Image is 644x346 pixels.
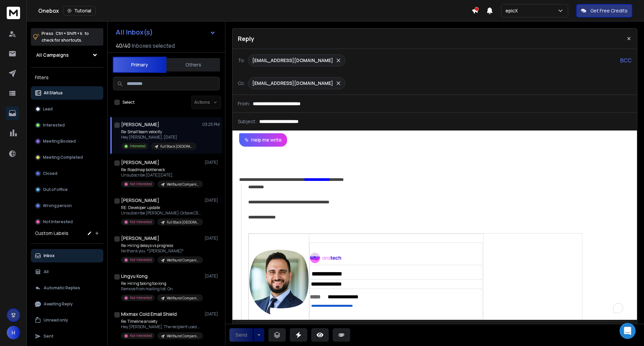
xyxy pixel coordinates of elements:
p: Meeting Booked [43,139,76,144]
p: Unsubscribe [DATE][DATE], [121,172,202,178]
p: Interested [130,144,146,149]
button: Bold (Ctrl+B) [284,323,297,336]
h3: Inboxes selected [132,42,175,50]
p: Get Free Credits [590,7,628,14]
p: Not Interested [130,295,152,300]
button: Primary [113,57,166,73]
button: Signature [384,323,397,336]
p: Not Interested [43,219,73,225]
p: Unsubscribe [PERSON_NAME]-Octave CEO [GEOGRAPHIC_DATA]: [121,210,202,216]
button: Get Free Credits [576,4,632,17]
button: All Status [31,86,103,100]
p: From: [238,100,250,107]
p: Cc: [238,80,245,87]
h3: Filters [31,73,103,82]
button: H [7,326,20,339]
p: All [44,269,49,275]
img: AIorK4yPrpsU51CQtAAiJ7ztV1tOwIGpsLHpavCuVZcDaS1oDmr5Rm7KgNYw5il7OT86l_1c6Rsazp-XDTMZ [249,250,309,314]
h1: [PERSON_NAME] [121,121,159,128]
p: All Status [44,90,63,96]
p: 03:25 PM [202,122,220,127]
button: Unread only [31,313,103,327]
button: More Text [326,323,339,336]
p: Not Interested [130,182,152,187]
p: [DATE] [205,160,220,165]
p: Remove from mailing list. On [121,286,202,292]
h1: All Inbox(s) [116,29,153,36]
h1: Lingyu Kong [121,273,148,280]
p: Meeting Completed [43,155,83,160]
p: RE: Developer update [121,205,202,210]
p: Awaiting Reply [44,301,73,307]
button: All Inbox(s) [110,26,221,39]
button: Out of office [31,183,103,196]
h1: [PERSON_NAME] [121,197,159,204]
p: [EMAIL_ADDRESS][DOMAIN_NAME] [252,57,333,64]
div: Open Intercom Messenger [620,323,636,339]
p: Interested [43,122,65,128]
p: Re: Hiring taking too long [121,281,202,286]
p: Wellfound Companies US Region [167,258,199,263]
p: Not Interested [130,333,152,338]
button: Code View [399,323,412,336]
p: BCC [620,56,632,64]
h3: Custom Labels [35,230,68,237]
p: Re: Timeline anxiety [121,319,202,324]
button: Help me write [239,133,287,147]
img: AIorK4wOBgz1MEet-QLo16tHryEbilFC99WHyxAz5U106_E-qXS4ZbpOntYYB9VFYZ7x5yi62ogZs9aG2Ya- [310,253,342,263]
label: Select [122,100,135,105]
p: Re: Hiring delays vs progress [121,243,202,248]
p: Wellfound Companies US Region [167,182,199,187]
p: Unread only [44,317,68,323]
p: No thank you. *[PERSON_NAME]* [121,248,202,254]
p: Press to check for shortcuts. [42,30,89,44]
button: Wrong person [31,199,103,212]
h1: [PERSON_NAME] [121,159,159,166]
p: Re: Small team velocity [121,129,197,135]
span: 40 / 40 [116,42,130,50]
button: Meeting Completed [31,151,103,164]
button: Tutorial [63,6,96,15]
button: Insert Link (Ctrl+K) [342,323,355,336]
button: Meeting Booked [31,135,103,148]
p: Full Stack [GEOGRAPHIC_DATA]/[GEOGRAPHIC_DATA] [160,144,193,149]
button: Insert Image (Ctrl+P) [356,323,369,336]
button: Italic (Ctrl+I) [298,323,311,336]
button: Awaiting Reply [31,297,103,311]
p: Hey [PERSON_NAME], The recipient uses Mixmax [121,324,202,330]
button: Sent [31,330,103,343]
button: Inbox [31,249,103,262]
p: [DATE] [205,274,220,279]
h1: [PERSON_NAME] [121,235,159,242]
button: Not Interested [31,215,103,229]
div: To enrich screen reader interactions, please activate Accessibility in Grammarly extension settings [232,147,637,320]
p: Out of office [43,187,68,192]
p: To: [238,57,245,64]
p: Not Interested [130,219,152,225]
button: Underline (Ctrl+U) [312,323,325,336]
p: Not Interested [130,257,152,262]
p: Wellfound Companies US Region [167,296,199,301]
button: AI Rephrase [234,323,281,336]
h1: Mixmax Cold Email Shield [121,311,177,317]
p: Wellfound Companies US Region [167,334,199,339]
button: Interested [31,118,103,132]
p: [DATE] [205,311,220,317]
p: Full Stack [GEOGRAPHIC_DATA]/[GEOGRAPHIC_DATA] [167,220,199,225]
p: Lead [43,106,53,112]
p: Re: Roadmap bottleneck [121,167,202,172]
p: Inbox [44,253,55,258]
p: Automatic Replies [44,285,80,291]
p: Wrong person [43,203,72,208]
p: [EMAIL_ADDRESS][DOMAIN_NAME] [252,80,333,87]
p: Closed [43,171,57,176]
button: Emoticons [370,323,383,336]
p: epicX [505,7,521,14]
button: Automatic Replies [31,281,103,295]
p: [DATE] [205,198,220,203]
p: Subject: [238,118,257,125]
h1: All Campaigns [36,52,69,58]
p: Reply [238,34,254,43]
span: Ctrl + Shift + k [55,30,83,37]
